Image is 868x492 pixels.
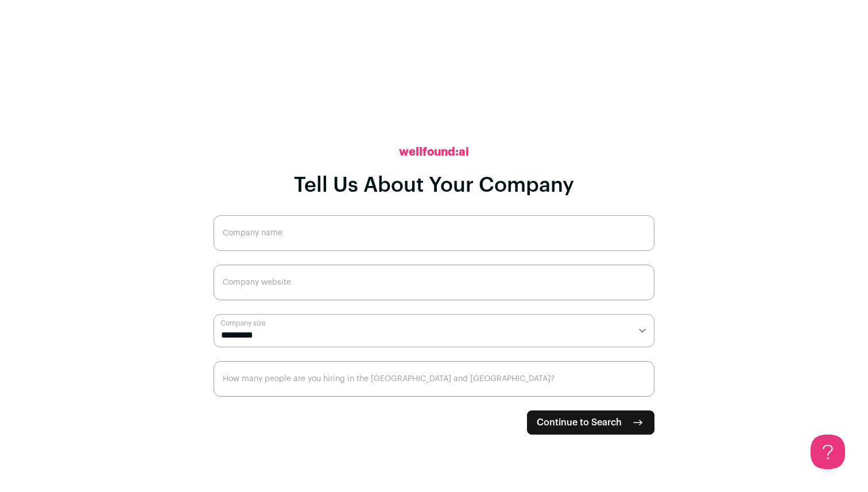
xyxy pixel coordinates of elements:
input: How many people are you hiring in the US and Canada? [214,361,654,397]
input: Company name [214,215,654,251]
h1: Tell Us About Your Company [294,174,574,197]
span: Continue to Search [537,416,622,429]
iframe: Help Scout Beacon - Open [811,435,845,469]
button: Continue to Search [527,410,654,435]
h2: wellfound:ai [399,144,469,160]
input: Company website [214,265,654,300]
